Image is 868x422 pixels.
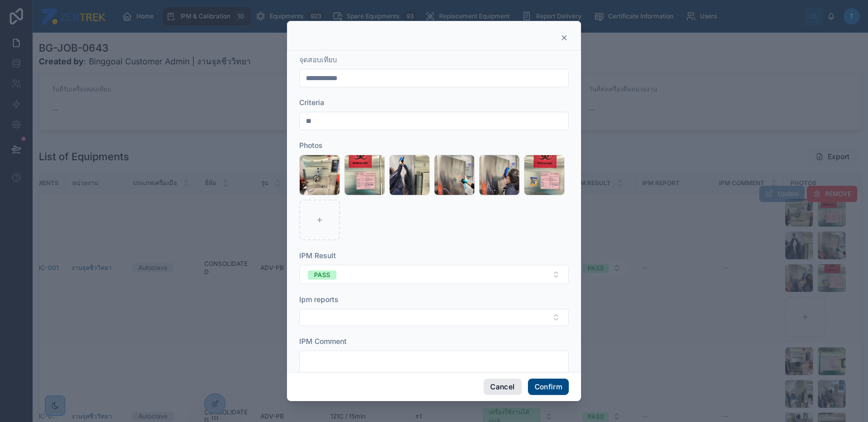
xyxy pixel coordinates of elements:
[299,141,323,150] span: Photos
[299,55,337,64] span: จุดสอบเทียบ
[314,270,330,280] div: PASS
[299,295,339,304] span: Ipm reports
[484,379,521,395] button: Cancel
[528,379,569,395] button: Confirm
[299,265,569,284] button: Select Button
[299,251,336,260] span: IPM Result
[299,337,347,345] span: IPM Comment
[299,98,324,107] span: Criteria
[299,309,569,326] button: Select Button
